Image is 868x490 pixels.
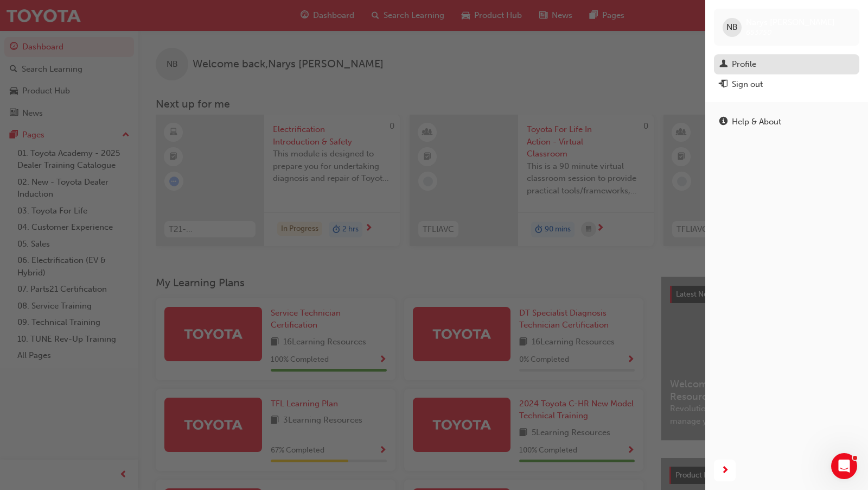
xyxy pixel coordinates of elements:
div: Profile [732,58,756,71]
span: info-icon [719,117,727,127]
span: Narys [PERSON_NAME] [746,17,835,27]
span: next-icon [721,464,729,478]
button: Sign out [714,74,859,95]
iframe: Intercom live chat [831,453,857,479]
span: 653750 [746,28,772,37]
div: Help & About [732,116,781,128]
div: Sign out [732,78,763,91]
a: Profile [714,54,859,74]
span: man-icon [719,60,727,70]
span: NB [726,21,738,34]
span: exit-icon [719,80,727,90]
a: Help & About [714,112,859,132]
